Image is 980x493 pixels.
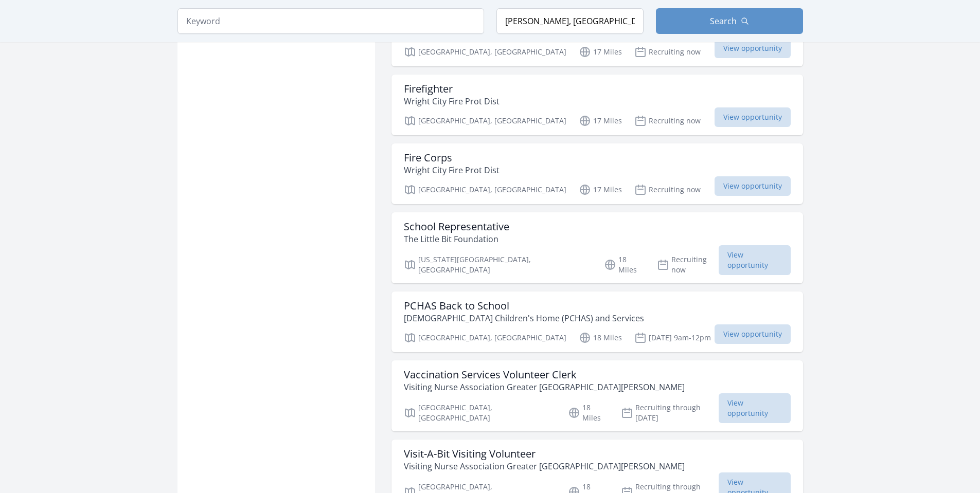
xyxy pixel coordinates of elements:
[391,143,803,204] a: Fire Corps Wright City Fire Prot Dist [GEOGRAPHIC_DATA], [GEOGRAPHIC_DATA] 17 Miles Recruiting no...
[634,46,701,58] p: Recruiting now
[404,184,566,196] p: [GEOGRAPHIC_DATA], [GEOGRAPHIC_DATA]
[715,324,791,344] span: View opportunity
[404,381,685,393] p: Visiting Nurse Association Greater [GEOGRAPHIC_DATA][PERSON_NAME]
[496,8,644,34] input: Location
[391,18,803,66] a: Camp Tuckaho BioBlitz [GEOGRAPHIC_DATA], [GEOGRAPHIC_DATA] 17 Miles Recruiting now View opportunity
[568,403,609,423] p: 18 Miles
[715,39,791,58] span: View opportunity
[404,95,500,107] p: Wright City Fire Prot Dist
[579,115,622,127] p: 17 Miles
[404,164,500,176] p: Wright City Fire Prot Dist
[715,176,791,196] span: View opportunity
[391,291,803,352] a: PCHAS Back to School [DEMOGRAPHIC_DATA] Children's Home (PCHAS) and Services [GEOGRAPHIC_DATA], [...
[404,233,509,245] p: The Little Bit Foundation
[634,184,701,196] p: Recruiting now
[404,300,644,312] h3: PCHAS Back to School
[404,312,644,324] p: [DEMOGRAPHIC_DATA] Children's Home (PCHAS) and Services
[404,115,566,127] p: [GEOGRAPHIC_DATA], [GEOGRAPHIC_DATA]
[710,15,737,27] span: Search
[715,107,791,127] span: View opportunity
[404,460,685,472] p: Visiting Nurse Association Greater [GEOGRAPHIC_DATA][PERSON_NAME]
[391,212,803,283] a: School Representative The Little Bit Foundation [US_STATE][GEOGRAPHIC_DATA], [GEOGRAPHIC_DATA] 18...
[657,254,719,275] p: Recruiting now
[404,403,556,423] p: [GEOGRAPHIC_DATA], [GEOGRAPHIC_DATA]
[634,115,701,127] p: Recruiting now
[579,332,622,344] p: 18 Miles
[604,254,645,275] p: 18 Miles
[404,152,500,164] h3: Fire Corps
[656,8,803,34] button: Search
[621,403,719,423] p: Recruiting through [DATE]
[634,332,711,344] p: [DATE] 9am-12pm
[719,393,790,423] span: View opportunity
[404,369,685,381] h3: Vaccination Services Volunteer Clerk
[579,46,622,58] p: 17 Miles
[719,245,790,275] span: View opportunity
[404,254,592,275] p: [US_STATE][GEOGRAPHIC_DATA], [GEOGRAPHIC_DATA]
[404,83,500,95] h3: Firefighter
[579,184,622,196] p: 17 Miles
[391,360,803,431] a: Vaccination Services Volunteer Clerk Visiting Nurse Association Greater [GEOGRAPHIC_DATA][PERSON_...
[404,448,685,460] h3: Visit-A-Bit Visiting Volunteer
[391,75,803,135] a: Firefighter Wright City Fire Prot Dist [GEOGRAPHIC_DATA], [GEOGRAPHIC_DATA] 17 Miles Recruiting n...
[404,332,566,344] p: [GEOGRAPHIC_DATA], [GEOGRAPHIC_DATA]
[404,221,509,233] h3: School Representative
[404,46,566,58] p: [GEOGRAPHIC_DATA], [GEOGRAPHIC_DATA]
[177,8,484,34] input: Keyword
